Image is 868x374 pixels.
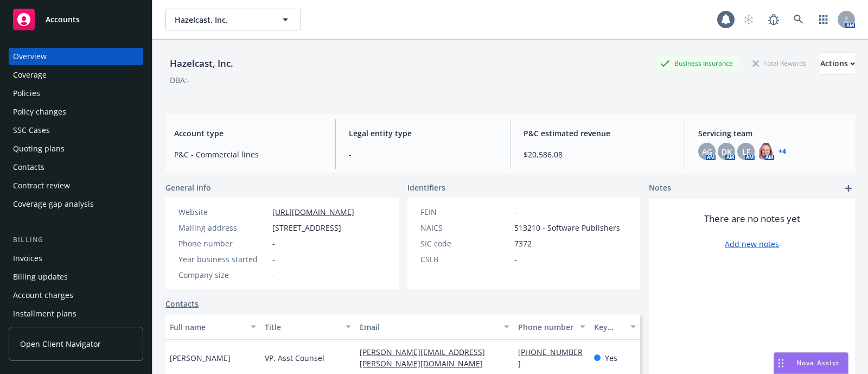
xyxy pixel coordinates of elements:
span: Notes [649,182,671,195]
button: Nova Assist [774,352,848,374]
div: Hazelcast, Inc. [165,56,238,71]
img: photo [757,143,774,160]
span: 7372 [514,238,532,249]
div: Title [265,321,339,333]
div: Coverage [13,66,47,84]
span: P&C - Commercial lines [174,149,322,160]
span: Legal entity type [349,128,497,139]
span: LF [742,146,750,157]
div: Quoting plans [13,140,65,157]
span: - [272,269,275,281]
div: Billing [9,234,143,245]
div: Policy changes [13,103,66,121]
span: DK [722,146,732,157]
div: Email [360,321,497,333]
a: Switch app [813,9,834,30]
span: - [349,149,497,160]
a: add [842,182,855,195]
button: Key contact [590,314,640,340]
button: Email [355,314,514,340]
div: Contract review [13,177,70,194]
span: [STREET_ADDRESS] [272,222,341,233]
a: Account charges [9,287,143,304]
a: [URL][DOMAIN_NAME] [272,207,354,217]
span: Open Client Navigator [20,338,101,350]
span: $20,586.08 [524,149,672,160]
span: - [514,253,517,265]
span: Servicing team [698,128,846,139]
a: Start snowing [738,9,759,30]
button: Hazelcast, Inc. [165,9,301,30]
a: Coverage gap analysis [9,195,143,213]
span: AG [702,146,712,157]
div: Coverage gap analysis [13,195,94,213]
div: Company size [178,269,268,281]
div: Business Insurance [655,56,738,70]
a: Quoting plans [9,140,143,157]
span: Identifiers [407,182,445,193]
div: NAICS [420,222,510,233]
button: Phone number [514,314,590,340]
span: Nova Assist [796,358,839,367]
div: Actions [820,53,855,74]
span: [PERSON_NAME] [170,352,231,364]
span: - [272,253,275,265]
span: - [514,206,517,218]
a: Policy changes [9,103,143,121]
a: +4 [778,148,786,155]
button: Full name [165,314,260,340]
a: Contract review [9,177,143,194]
span: P&C estimated revenue [524,128,672,139]
a: Add new notes [725,238,779,250]
span: Hazelcast, Inc. [175,14,269,26]
div: Drag to move [774,353,788,373]
span: 513210 - Software Publishers [514,222,620,233]
a: Contacts [9,159,143,176]
a: SSC Cases [9,122,143,139]
div: Key contact [594,321,624,333]
a: Search [788,9,809,30]
a: Policies [9,85,143,102]
div: CSLB [420,253,510,265]
span: General info [165,182,211,193]
a: Report a Bug [763,9,784,30]
a: Billing updates [9,268,143,286]
div: Year business started [178,253,268,265]
div: Invoices [13,250,42,267]
span: VP, Asst Counsel [265,352,324,364]
span: There are no notes yet [704,212,800,225]
div: Mailing address [178,222,268,233]
div: SSC Cases [13,122,50,139]
div: Phone number [178,238,268,249]
div: Phone number [518,321,573,333]
span: - [272,238,275,249]
a: Accounts [9,4,143,35]
a: Overview [9,48,143,65]
a: Contacts [165,298,199,309]
a: [PHONE_NUMBER] [518,347,583,369]
div: Installment plans [13,305,76,322]
div: Overview [13,48,47,65]
a: Invoices [9,250,143,267]
div: Website [178,206,268,218]
div: DBA: - [170,74,190,86]
div: Policies [13,85,40,102]
div: Account charges [13,287,73,304]
a: Installment plans [9,305,143,322]
div: Total Rewards [747,56,812,70]
span: Accounts [46,15,80,24]
span: Yes [605,352,617,364]
div: SIC code [420,238,510,249]
button: Title [260,314,355,340]
a: Coverage [9,66,143,84]
div: Billing updates [13,268,68,286]
div: Full name [170,321,244,333]
div: FEIN [420,206,510,218]
div: Contacts [13,159,44,176]
span: Account type [174,128,322,139]
button: Actions [820,53,855,74]
a: [PERSON_NAME][EMAIL_ADDRESS][PERSON_NAME][DOMAIN_NAME] [360,347,492,369]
